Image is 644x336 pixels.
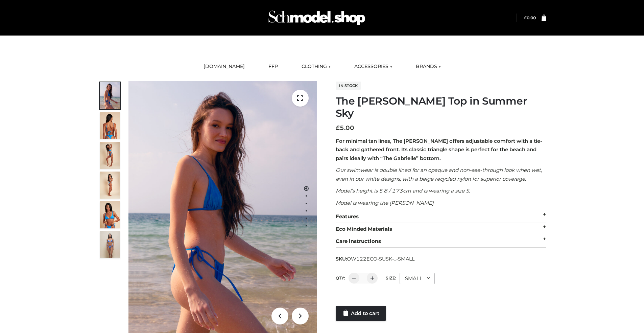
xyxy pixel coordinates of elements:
[336,255,415,263] span: SKU:
[100,172,120,199] img: 3.Alex-top_CN-1-1-2.jpg
[336,124,354,132] bdi: 5.00
[411,59,446,74] a: BRANDS
[336,223,546,236] div: Eco Minded Materials
[349,59,397,74] a: ACCESSORIES
[524,15,536,20] bdi: 0.00
[100,201,120,228] img: 2.Alex-top_CN-1-1-2.jpg
[266,4,367,31] img: Schmodel Admin 964
[128,81,317,333] img: 1.Alex-top_SS-1_4464b1e7-c2c9-4e4b-a62c-58381cd673c0 (1)
[336,200,434,206] em: Model is wearing the [PERSON_NAME]
[336,124,340,132] span: £
[100,142,120,169] img: 4.Alex-top_CN-1-1-2.jpg
[100,231,120,258] img: SSVC.jpg
[100,112,120,139] img: 5.Alex-top_CN-1-1_1-1.jpg
[386,275,396,281] label: Size:
[336,82,361,90] span: In stock
[263,59,283,74] a: FFP
[336,167,542,182] em: Our swimwear is double lined for an opaque and non-see-through look when wet, even in our white d...
[100,82,120,109] img: 1.Alex-top_SS-1_4464b1e7-c2c9-4e4b-a62c-58381cd673c0-1.jpg
[400,273,435,284] div: SMALL
[524,15,536,20] a: £0.00
[524,15,527,20] span: £
[336,275,345,281] label: QTY:
[336,187,470,194] em: Model’s height is 5’8 / 173cm and is wearing a size S.
[336,306,386,321] a: Add to cart
[336,95,546,119] h1: The [PERSON_NAME] Top in Summer Sky
[198,59,250,74] a: [DOMAIN_NAME]
[336,235,546,248] div: Care instructions
[336,138,542,161] strong: For minimal tan lines, The [PERSON_NAME] offers adjustable comfort with a tie-back and gathered f...
[296,59,336,74] a: CLOTHING
[336,210,546,223] div: Features
[347,256,414,262] span: OW122ECO-SUSK-_-SMALL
